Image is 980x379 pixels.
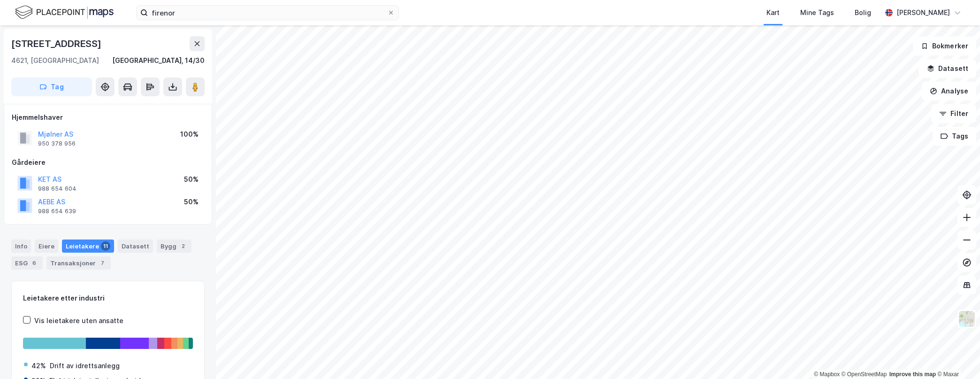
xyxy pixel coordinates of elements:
[933,334,980,379] iframe: Chat Widget
[12,112,204,123] div: Hjemmelshaver
[118,240,153,253] div: Datasett
[30,258,39,268] div: 6
[62,240,114,253] div: Leietakere
[800,7,834,18] div: Mine Tags
[101,241,110,251] div: 11
[931,104,976,123] button: Filter
[112,55,205,66] div: [GEOGRAPHIC_DATA], 14/30
[34,315,123,326] div: Vis leietakere uten ansatte
[178,241,188,251] div: 2
[148,6,387,20] input: Søk på adresse, matrikkel, gårdeiere, leietakere eller personer
[50,360,120,371] div: Drift av idrettsanlegg
[958,310,976,328] img: Z
[12,157,204,168] div: Gårdeiere
[184,196,199,208] div: 50%
[11,36,103,51] div: [STREET_ADDRESS]
[38,185,77,193] div: 988 654 604
[896,7,950,18] div: [PERSON_NAME]
[31,360,46,371] div: 42%
[855,7,871,18] div: Bolig
[11,240,31,253] div: Info
[38,140,76,147] div: 950 378 956
[814,371,840,378] a: Mapbox
[919,59,976,78] button: Datasett
[184,174,199,185] div: 50%
[15,4,114,21] img: logo.f888ab2527a4732fd821a326f86c7f29.svg
[180,129,199,140] div: 100%
[11,256,43,270] div: ESG
[35,240,58,253] div: Eiere
[157,240,191,253] div: Bygg
[922,82,976,101] button: Analyse
[38,208,76,215] div: 988 654 639
[98,258,107,268] div: 7
[11,55,99,66] div: 4621, [GEOGRAPHIC_DATA]
[842,371,887,378] a: OpenStreetMap
[913,37,976,55] button: Bokmerker
[46,256,111,270] div: Transaksjoner
[766,7,780,18] div: Kart
[23,293,193,304] div: Leietakere etter industri
[889,371,936,378] a: Improve this map
[933,127,976,146] button: Tags
[11,77,92,96] button: Tag
[933,334,980,379] div: Kontrollprogram for chat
